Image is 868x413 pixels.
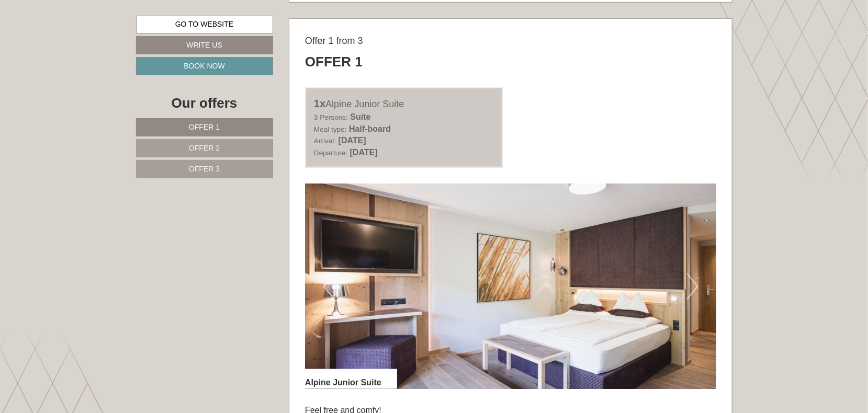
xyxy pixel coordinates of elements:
[314,137,336,145] small: Arrival:
[314,125,347,133] small: Meal type:
[305,369,397,389] div: Alpine Junior Suite
[339,136,366,145] b: [DATE]
[136,94,273,113] div: Our offers
[189,144,220,152] span: Offer 2
[350,112,370,121] b: Suite
[314,113,348,121] small: 3 Persons:
[136,36,273,54] a: Write us
[189,123,220,131] span: Offer 1
[314,98,325,109] b: 1x
[136,16,273,33] a: Go to website
[305,36,363,46] span: Offer 1 from 3
[314,96,494,111] div: Alpine Junior Suite
[136,57,273,75] a: Book now
[189,165,220,173] span: Offer 3
[305,183,716,389] img: image
[349,124,391,133] b: Half-board
[687,273,698,300] button: Next
[323,273,334,300] button: Previous
[314,149,347,157] small: Departure:
[350,148,378,157] b: [DATE]
[305,52,363,72] div: Offer 1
